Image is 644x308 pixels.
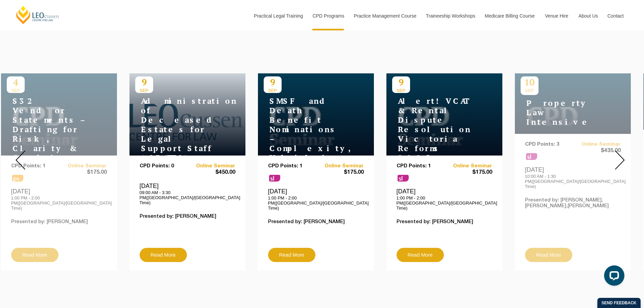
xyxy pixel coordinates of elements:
a: Online Seminar [444,163,492,169]
h4: Administration of Deceased Estates for Legal Support Staff ([DATE]) [135,96,220,163]
span: sl [269,175,280,182]
span: SEP [264,88,282,93]
p: Presented by: [PERSON_NAME] [397,219,492,225]
a: About Us [573,1,602,30]
div: [DATE] [140,182,235,205]
a: Read More [397,248,444,262]
span: $175.00 [316,169,364,176]
p: CPD Points: 1 [268,163,316,169]
a: Online Seminar [187,163,235,169]
a: Read More [268,248,315,262]
a: CPD Programs [307,1,349,30]
p: Presented by: [PERSON_NAME] [268,219,364,225]
a: Practical Legal Training [249,1,308,30]
p: 9 [264,76,282,88]
div: [DATE] [397,188,492,211]
a: Online Seminar [316,163,364,169]
h4: SMSF and Death Benefit Nominations – Complexity, Validity & Capacity [264,96,348,172]
img: Next [615,150,625,170]
p: CPD Points: 1 [397,163,445,169]
p: 9 [135,76,153,88]
span: $175.00 [444,169,492,176]
p: Presented by: [PERSON_NAME] [140,214,235,219]
img: Prev [16,150,25,170]
span: $450.00 [187,169,235,176]
iframe: LiveChat chat widget [599,263,627,291]
p: CPD Points: 0 [140,163,188,169]
p: 09:00 AM - 3:30 PM([GEOGRAPHIC_DATA]/[GEOGRAPHIC_DATA] Time) [140,190,235,205]
a: Venue Hire [540,1,573,30]
span: SEP [135,88,153,93]
a: Contact [602,1,629,30]
p: 9 [392,76,410,88]
a: Traineeship Workshops [421,1,480,30]
a: [PERSON_NAME] Centre for Law [15,5,60,25]
a: Read More [140,248,187,262]
p: 1:00 PM - 2:00 PM([GEOGRAPHIC_DATA]/[GEOGRAPHIC_DATA] Time) [268,195,364,211]
p: 1:00 PM - 2:00 PM([GEOGRAPHIC_DATA]/[GEOGRAPHIC_DATA] Time) [397,195,492,211]
a: Medicare Billing Course [480,1,540,30]
span: SEP [392,88,410,93]
div: [DATE] [268,188,364,211]
h4: Alert! VCAT & Rental Dispute Resolution Victoria Reforms 2025 [392,96,477,163]
span: sl [398,175,409,182]
a: Practice Management Course [349,1,421,30]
